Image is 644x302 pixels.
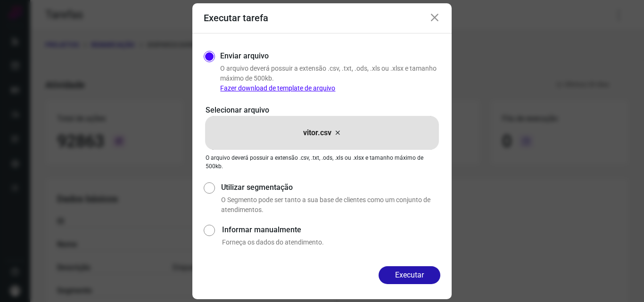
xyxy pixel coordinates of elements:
label: Utilizar segmentação [221,182,440,193]
p: Forneça os dados do atendimento. [222,237,440,247]
label: Informar manualmente [222,224,440,236]
h3: Executar tarefa [204,12,268,24]
p: vitor.csv [303,127,331,139]
button: Executar [379,266,440,284]
a: Fazer download de template de arquivo [220,84,335,92]
p: O Segmento pode ser tanto a sua base de clientes como um conjunto de atendimentos. [221,195,440,215]
p: Selecionar arquivo [206,105,438,116]
p: O arquivo deverá possuir a extensão .csv, .txt, .ods, .xls ou .xlsx e tamanho máximo de 500kb. [206,154,438,171]
label: Enviar arquivo [220,50,269,62]
p: O arquivo deverá possuir a extensão .csv, .txt, .ods, .xls ou .xlsx e tamanho máximo de 500kb. [220,64,440,93]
